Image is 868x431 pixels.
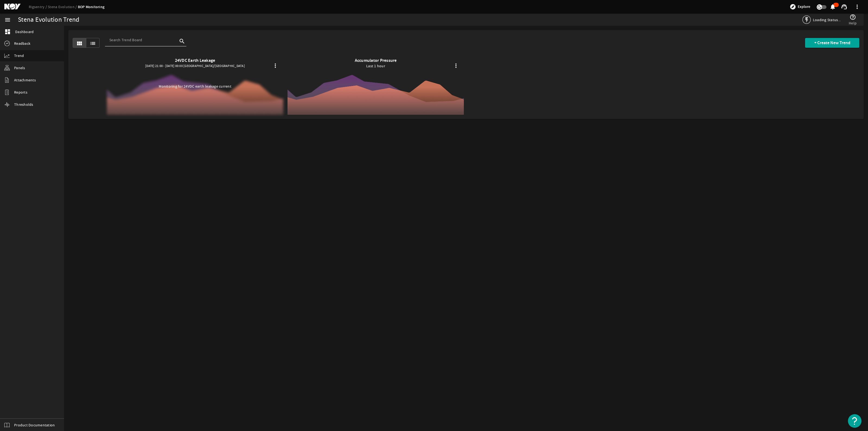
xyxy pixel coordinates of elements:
a: Rigsentry [29,4,48,9]
mat-icon: notifications [829,4,836,10]
span: Panels [14,65,25,71]
span: Reports [14,90,27,95]
span: Explore [798,4,810,9]
a: Stena Evolution [48,4,78,9]
mat-icon: explore [790,4,796,10]
span: + Create New Trend [814,40,850,46]
span: Loading Status... [813,17,841,22]
button: Open Resource Center [848,414,861,428]
span: Dashboard [15,29,34,34]
mat-icon: help_outline [850,14,856,20]
a: BOP Monitoring [78,4,105,9]
mat-icon: support_agent [841,4,847,10]
mat-icon: menu [4,17,11,23]
mat-icon: more_vert [272,62,279,69]
span: Attachments [14,77,36,83]
span: Trend [14,53,24,58]
i: search [179,38,185,44]
button: more_vert [851,0,864,13]
mat-icon: more_vert [453,62,459,69]
mat-icon: view_module [76,40,83,47]
div: Monitoring for 24VDC earth leakage current [107,84,283,89]
button: Explore [787,2,812,11]
mat-icon: dashboard [4,28,11,35]
input: Search Trend Board [109,37,178,43]
span: Help [849,20,857,26]
span: Thresholds [14,102,33,107]
span: Readback [14,41,30,46]
div: Stena Evolution Trend [18,17,79,23]
mat-icon: list [90,40,96,47]
span: Product Documentation [14,422,55,428]
button: + Create New Trend [805,38,859,48]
